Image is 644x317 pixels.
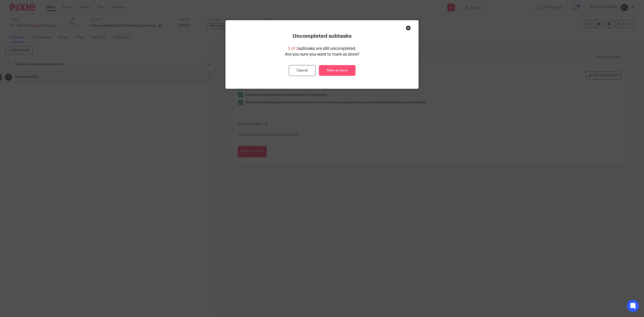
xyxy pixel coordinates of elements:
[319,65,355,76] a: Mark as done
[293,33,351,39] p: Uncompleted subtasks
[406,25,411,30] div: Close this dialog window
[288,47,298,51] span: 2 of 2
[285,52,359,57] p: Are you sure you want to mark as done?
[289,65,315,76] button: Cancel
[288,46,356,52] p: subtasks are still uncompleted.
